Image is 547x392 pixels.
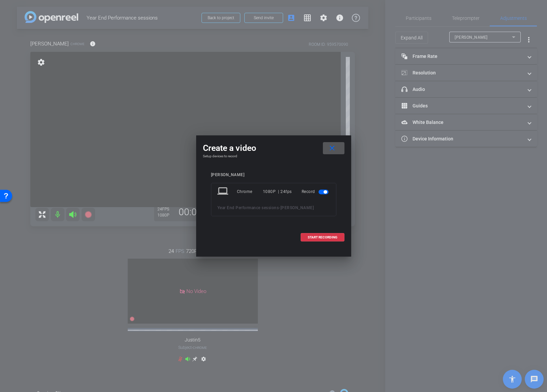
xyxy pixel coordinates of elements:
div: Chrome [237,186,263,198]
span: - [279,205,280,210]
h4: Setup devices to record [203,154,344,158]
span: [PERSON_NAME] [280,205,314,210]
mat-icon: close [328,144,336,153]
span: Year End Performance sessions [217,205,279,210]
div: Record [302,186,330,198]
mat-icon: laptop [217,186,230,198]
span: START RECORDING [308,236,337,239]
div: [PERSON_NAME] [211,172,336,177]
div: Create a video [203,142,344,154]
button: START RECORDING [301,233,344,241]
div: 1080P | 24fps [263,186,292,198]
